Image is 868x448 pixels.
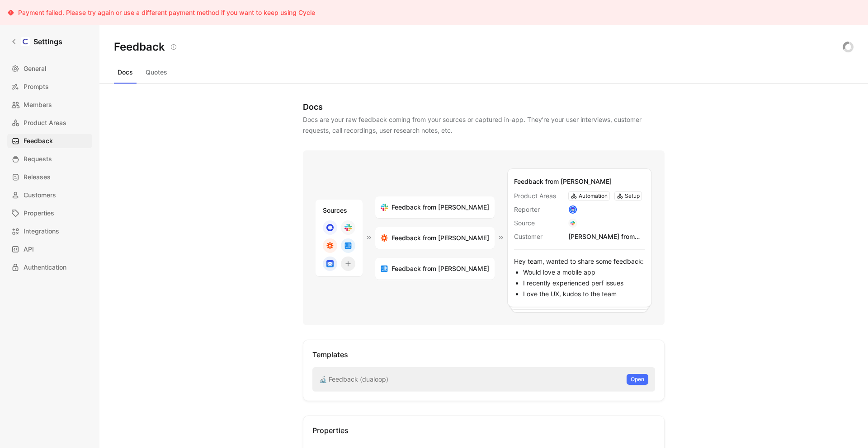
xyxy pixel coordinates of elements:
[7,188,92,202] a: Customers
[323,206,347,214] span: Sources
[625,191,640,201] div: Setup
[7,206,92,220] a: Properties
[24,63,46,74] span: General
[303,102,665,112] div: Docs
[392,263,489,274] span: Feedback from [PERSON_NAME]
[24,81,49,92] span: Prompts
[24,135,53,146] span: Feedback
[24,99,52,110] span: Members
[24,154,52,164] span: Requests
[7,61,92,76] a: General
[627,374,648,385] button: Open
[7,134,92,148] a: Feedback
[18,7,315,18] div: Payment failed. Please try again or use a different payment method if you want to keep using Cycle
[24,208,54,219] span: Properties
[7,170,92,184] a: Releases
[514,218,565,229] span: Source
[514,191,565,201] span: Product Areas
[24,244,34,255] span: API
[312,425,655,436] div: Properties
[7,152,92,166] a: Requests
[7,116,92,130] a: Product Areas
[312,367,655,392] div: 🔬 Feedback (dualoop)
[570,206,576,213] img: avatar
[631,375,644,384] span: Open
[7,260,92,275] a: Authentication
[142,65,171,79] button: Quotes
[7,33,66,51] a: Settings
[514,249,645,299] div: Hey team, wanted to share some feedback:
[312,349,655,360] div: Templates
[24,117,66,128] span: Product Areas
[24,172,51,182] span: Releases
[303,114,665,136] div: Docs are your raw feedback coming from your sources or captured in-app. They’re your user intervi...
[7,79,92,94] a: Prompts
[523,278,645,289] li: I recently experienced perf issues
[7,98,92,112] a: Members
[579,191,608,201] div: Automation
[568,231,645,242] div: [PERSON_NAME] from
[24,226,59,237] span: Integrations
[392,202,489,213] span: Feedback from [PERSON_NAME]
[7,224,92,238] a: Integrations
[24,190,56,201] span: Customers
[523,267,645,278] li: Would love a mobile app
[514,204,565,215] span: Reporter
[24,262,66,273] span: Authentication
[523,289,645,299] li: Love the UX, kudos to the team
[114,65,137,79] button: Docs
[392,233,489,243] span: Feedback from [PERSON_NAME]
[114,40,165,54] h2: Feedback
[7,242,92,257] a: API
[33,36,62,47] h1: Settings
[514,177,612,185] span: Feedback from [PERSON_NAME]
[514,231,565,242] span: Customer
